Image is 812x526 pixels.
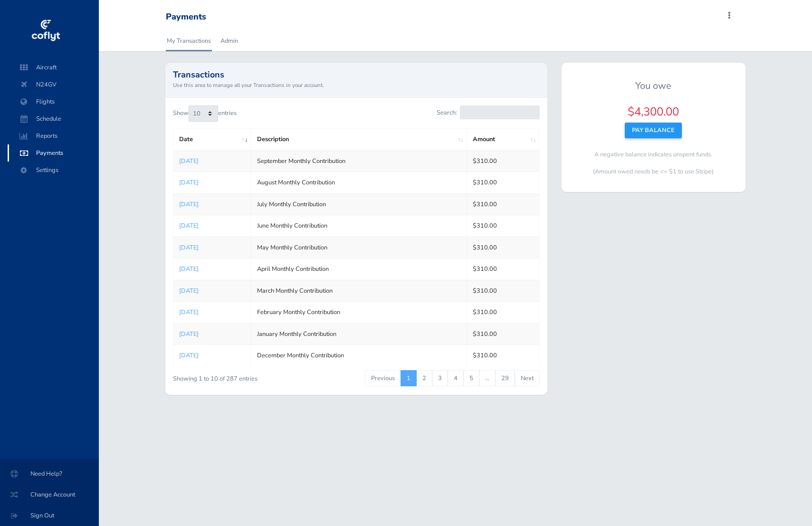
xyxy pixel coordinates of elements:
h2: Transactions [173,70,540,79]
a: [DATE] [179,243,199,252]
a: 1 [401,370,417,386]
input: Search: [460,105,540,119]
small: Use this area to manage all your Transactions in your account. [173,81,540,89]
span: Reports [17,127,89,144]
span: Schedule [17,110,89,127]
a: [DATE] [179,221,199,230]
a: [DATE] [179,157,199,165]
a: [DATE] [179,308,199,316]
td: $310.00 [467,150,540,172]
span: Settings [17,162,89,179]
th: Amount: activate to sort column ascending [467,129,540,150]
td: July Monthly Contribution [251,193,467,215]
a: My Transactions [166,30,212,51]
span: Need Help? [11,465,87,482]
p: A negative balance indicates unspent funds. [569,150,738,159]
div: Showing 1 to 10 of 287 entries [173,369,319,384]
td: $310.00 [467,345,540,366]
td: $310.00 [467,215,540,237]
a: 4 [448,370,464,386]
span: N24GV [17,76,89,93]
td: $310.00 [467,323,540,344]
a: Admin [220,30,239,51]
a: 5 [463,370,479,386]
th: Description: activate to sort column ascending [251,129,467,150]
a: [DATE] [179,178,199,187]
img: coflyt logo [30,17,61,45]
button: Pay Balance [625,123,682,138]
a: 2 [416,370,432,386]
span: Sign Out [11,507,87,524]
h5: You owe [569,80,738,92]
a: [DATE] [179,351,199,360]
h4: $4,300.00 [569,105,738,119]
span: Aircraft [17,59,89,76]
label: Search: [437,105,540,119]
div: Payments [166,12,206,22]
a: 29 [495,370,515,386]
td: $310.00 [467,302,540,323]
td: June Monthly Contribution [251,215,467,237]
td: March Monthly Contribution [251,280,467,301]
p: (Amount owed needs be <= $1 to use Stripe) [569,167,738,176]
td: April Monthly Contribution [251,258,467,280]
td: February Monthly Contribution [251,302,467,323]
td: $310.00 [467,258,540,280]
a: 3 [432,370,448,386]
td: $310.00 [467,237,540,258]
td: $310.00 [467,172,540,193]
label: Show entries [173,105,237,122]
td: September Monthly Contribution [251,150,467,172]
td: $310.00 [467,280,540,301]
a: [DATE] [179,200,199,209]
span: Change Account [11,486,87,503]
span: Payments [17,144,89,162]
td: August Monthly Contribution [251,172,467,193]
a: [DATE] [179,265,199,273]
td: December Monthly Contribution [251,345,467,366]
a: Next [515,370,540,386]
th: Date: activate to sort column ascending [173,129,251,150]
span: Flights [17,93,89,110]
select: Showentries [189,105,218,122]
td: $310.00 [467,193,540,215]
a: [DATE] [179,287,199,295]
td: January Monthly Contribution [251,323,467,344]
td: May Monthly Contribution [251,237,467,258]
a: [DATE] [179,330,199,338]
